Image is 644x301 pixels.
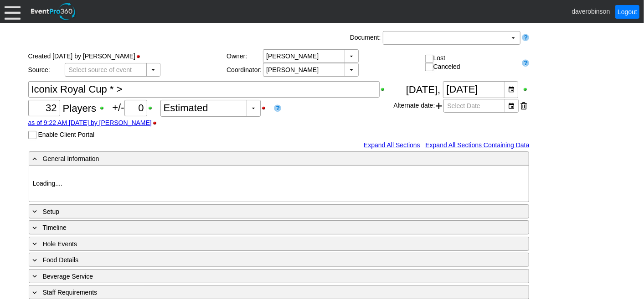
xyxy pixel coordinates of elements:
div: Menu: Click or 'Crtl+M' to toggle menu open/close [5,4,21,20]
div: Show Plus/Minus Count when printing; click to hide Plus/Minus Count when printing. [147,105,158,111]
span: Food Details [43,256,79,264]
span: Setup [43,208,60,215]
div: Beverage Service [31,271,489,281]
div: Hole Events [31,239,489,249]
div: Owner: [227,52,263,60]
a: Logout [615,5,639,19]
div: Source: [28,66,65,73]
div: Setup [31,206,489,217]
div: Remove this date [521,99,527,113]
div: Staff Requirements [31,287,489,297]
div: Food Details [31,254,489,265]
a: Expand All Sections Containing Data [425,141,529,149]
label: Enable Client Portal [38,131,94,138]
div: Show Event Title when printing; click to hide Event Title when printing. [380,86,390,93]
span: +/- [112,102,160,113]
div: Created [DATE] by [PERSON_NAME] [28,49,227,63]
div: Hide Status Bar when printing; click to show Status Bar when printing. [135,53,146,60]
div: Hide Guest Count Stamp when printing; click to show Guest Count Stamp when printing. [152,120,162,126]
div: General Information [31,153,489,164]
span: Hole Events [43,240,77,248]
span: Beverage Service [43,273,93,280]
span: Timeline [43,224,67,231]
span: Select source of event [67,63,134,76]
div: Hide Guest Count Status when printing; click to show Guest Count Status when printing. [261,105,271,111]
span: daverobinson [572,7,610,15]
a: as of 9:22 AM [DATE] by [PERSON_NAME] [28,119,152,126]
img: EventPro360 [30,1,77,22]
div: Alternate date: [393,98,529,114]
div: Document: [348,31,383,45]
div: Coordinator: [227,66,263,73]
span: Add another alternate date [436,99,443,113]
div: Lost Canceled [425,54,518,71]
div: Show Event Date when printing; click to hide Event Date when printing. [522,86,530,93]
span: Staff Requirements [43,289,98,296]
div: Timeline [31,222,489,233]
a: Expand All Sections [364,141,420,149]
div: Show Guest Count when printing; click to hide Guest Count when printing. [99,105,109,111]
p: Loading.... [33,179,525,188]
span: Select Date [446,99,482,112]
span: General Information [43,155,99,162]
span: [DATE], [406,83,440,95]
span: Players [63,102,96,114]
